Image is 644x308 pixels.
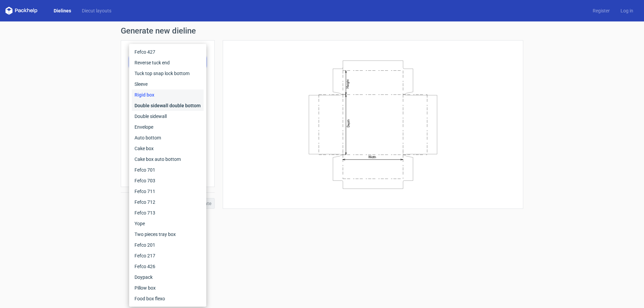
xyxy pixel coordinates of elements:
div: Auto bottom [132,132,204,143]
div: Tuck top snap lock bottom [132,68,204,79]
div: Fefco 427 [132,47,204,57]
div: Fefco 711 [132,186,204,197]
div: Food box flexo [132,293,204,304]
div: Envelope [132,122,204,132]
div: Reverse tuck end [132,57,204,68]
div: Yope [132,218,204,229]
div: Fefco 217 [132,250,204,261]
div: Cake box [132,143,204,154]
div: Fefco 713 [132,207,204,218]
h1: Generate new dieline [121,27,523,35]
div: Pillow box [132,283,204,293]
div: Fefco 703 [132,175,204,186]
div: Fefco 701 [132,165,204,175]
div: Double sidewall [132,111,204,122]
a: Dielines [48,7,76,14]
div: Fefco 426 [132,261,204,272]
text: Depth [346,119,350,127]
div: Fefco 201 [132,240,204,250]
div: Double sidewall double bottom [132,100,204,111]
text: Height [346,79,350,88]
div: Cake box auto bottom [132,154,204,165]
a: Log in [615,7,639,14]
div: Two pieces tray box [132,229,204,240]
a: Diecut layouts [76,7,117,14]
div: Rigid box [132,89,204,100]
div: Sleeve [132,79,204,89]
text: Width [368,155,376,159]
div: Fefco 712 [132,197,204,207]
div: Doypack [132,272,204,283]
a: Register [587,7,615,14]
